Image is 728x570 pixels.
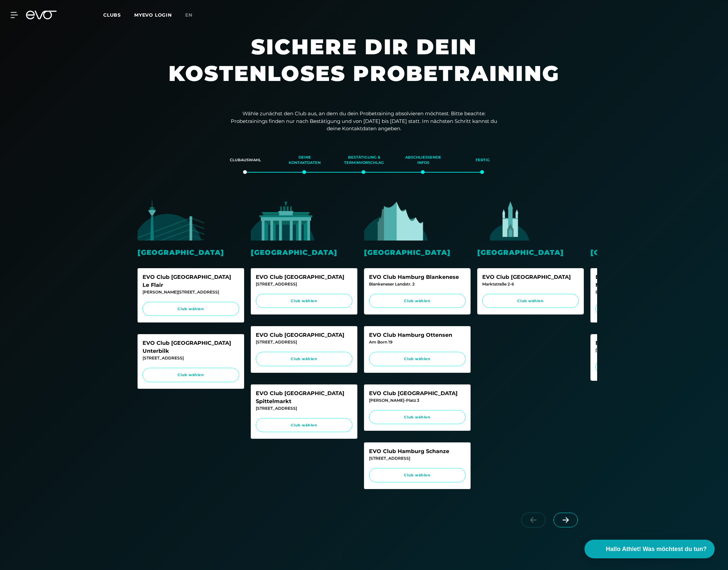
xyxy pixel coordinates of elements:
span: Club wählen [489,298,572,304]
img: evofitness [364,199,431,241]
div: [STREET_ADDRESS] [143,355,239,361]
a: Club wählen [256,294,352,308]
div: [GEOGRAPHIC_DATA] [251,247,357,258]
span: Club wählen [375,356,459,362]
a: Club wählen [369,352,466,366]
div: [STREET_ADDRESS] [369,455,466,461]
div: EVO Club München Glockenbach [595,339,692,347]
a: Club wählen [369,410,466,424]
span: Club wählen [262,356,346,362]
div: [GEOGRAPHIC_DATA] [590,247,697,258]
div: EVO Club [GEOGRAPHIC_DATA] Maxvorstadt [595,273,692,289]
span: Club wählen [149,306,233,312]
div: Deine Kontaktdaten [283,151,326,169]
img: evofitness [590,199,657,241]
div: [STREET_ADDRESS] [256,339,352,345]
div: [PERSON_NAME]-Platz 3 [369,397,466,403]
span: Club wählen [262,298,346,304]
a: Club wählen [143,302,239,316]
a: en [185,11,200,19]
div: [PERSON_NAME][STREET_ADDRESS] [143,289,239,295]
div: Briennerstr. 55 [595,289,692,295]
div: Bestätigung & Terminvorschlag [343,151,385,169]
div: Abschließende Infos [402,151,445,169]
span: Club wählen [375,414,459,420]
a: Club wählen [256,352,352,366]
div: EVO Club Hamburg Schanze [369,447,466,455]
img: evofitness [138,199,204,241]
div: Am Born 19 [369,339,466,345]
div: Clubauswahl [224,151,267,169]
a: Clubs [103,12,134,18]
a: Club wählen [256,418,352,432]
span: Club wählen [262,422,346,428]
h1: Sichere dir dein kostenloses Probetraining [164,33,564,100]
div: [GEOGRAPHIC_DATA] [477,247,584,258]
a: Club wählen [143,368,239,382]
span: Clubs [103,12,121,18]
a: Club wählen [482,294,579,308]
div: EVO Club [GEOGRAPHIC_DATA] [256,331,352,339]
div: EVO Club [GEOGRAPHIC_DATA] [256,273,352,281]
div: Marktstraße 2-6 [482,281,579,287]
span: en [185,12,192,18]
div: [STREET_ADDRESS] [256,405,352,411]
div: [STREET_ADDRESS] [595,347,692,353]
div: [STREET_ADDRESS] [256,281,352,287]
div: EVO Club Hamburg Ottensen [369,331,466,339]
span: Club wählen [149,372,233,378]
div: EVO Club [GEOGRAPHIC_DATA] Le Flair [143,273,239,289]
div: Fertig [461,151,504,169]
img: evofitness [477,199,544,241]
div: Blankeneser Landstr. 2 [369,281,466,287]
button: Hallo Athlet! Was möchtest du tun? [584,540,715,558]
div: EVO Club [GEOGRAPHIC_DATA] [369,389,466,397]
div: [GEOGRAPHIC_DATA] [138,247,244,258]
div: EVO Club Hamburg Blankenese [369,273,466,281]
span: Hallo Athlet! Was möchtest du tun? [606,545,707,554]
span: Club wählen [375,472,459,478]
p: Wähle zunächst den Club aus, an dem du dein Probetraining absolvieren möchtest. Bitte beachte: Pr... [231,110,497,133]
div: EVO Club [GEOGRAPHIC_DATA] Spittelmarkt [256,389,352,405]
img: evofitness [251,199,317,241]
span: Club wählen [375,298,459,304]
div: EVO Club [GEOGRAPHIC_DATA] Unterbilk [143,339,239,355]
div: [GEOGRAPHIC_DATA] [364,247,471,258]
a: MYEVO LOGIN [134,12,172,18]
a: Club wählen [369,294,466,308]
a: Club wählen [369,468,466,482]
div: EVO Club [GEOGRAPHIC_DATA] [482,273,579,281]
